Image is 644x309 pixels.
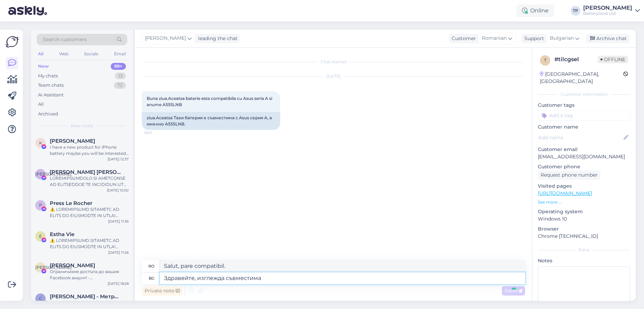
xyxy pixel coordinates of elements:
[145,35,186,42] span: [PERSON_NAME]
[71,123,93,129] span: New chats
[108,157,129,162] div: [DATE] 12:37
[538,153,630,160] p: [EMAIL_ADDRESS][DOMAIN_NAME]
[111,63,126,70] div: 99+
[538,257,630,264] p: Notes
[538,247,630,253] div: Extra
[586,34,629,43] div: Archive chat
[522,35,544,42] div: Support
[107,188,129,193] div: [DATE] 10:50
[583,11,632,16] div: Batteryland Ltd
[50,200,92,206] span: Press Le Rocher
[35,171,72,177] span: [PERSON_NAME]
[38,111,58,118] div: Archived
[538,208,630,215] p: Operating system
[540,71,623,85] div: [GEOGRAPHIC_DATA], [GEOGRAPHIC_DATA]
[50,262,95,269] span: Антония Балабанова
[195,35,238,42] div: leading the chat
[142,112,280,130] div: ziua.Aceatsa Тази батерия е съвместима с Asus серия A, а именно A555LNB.
[58,49,70,58] div: Web
[39,203,42,208] span: P
[538,91,630,97] div: Customer information
[538,190,592,196] a: [URL][DOMAIN_NAME]
[35,265,72,270] span: [PERSON_NAME]
[538,123,630,131] p: Customer name
[516,4,554,17] div: Online
[538,215,630,223] p: Windows 10
[37,49,45,58] div: All
[38,73,58,79] div: My chats
[83,49,100,58] div: Socials
[50,175,129,188] div: LOREMIPSUMDOLO SI AMETCONSE AD ELITSEDDOE TE INCIDIDUN UT LABOREET Dolorem Aliquaenima, mi veniam...
[108,250,129,255] div: [DATE] 11:26
[538,199,630,205] p: See more ...
[108,281,129,286] div: [DATE] 18:28
[38,92,64,99] div: AI Assistant
[538,134,622,141] input: Add name
[571,6,580,16] div: TP
[38,63,49,70] div: New
[108,219,129,224] div: [DATE] 11:36
[538,225,630,233] p: Browser
[39,234,42,239] span: E
[147,96,273,107] span: Buna ziua.Aceatsa baterie este compatibila cu Asus seria A si anume A555LNB
[583,5,632,11] div: [PERSON_NAME]
[538,182,630,190] p: Visited pages
[538,102,630,109] p: Customer tags
[114,82,126,89] div: 72
[50,237,129,250] div: ⚠️ LOREMIPSUMD SITAMETC AD ELITS DO EIUSMODTE IN UTLA! Etdolor magnaaliq enimadminim veniamq nost...
[449,35,476,42] div: Customer
[50,169,122,175] span: Л. Ирина
[144,130,170,135] span: 19:57
[50,269,129,281] div: Ограничихме достъпа до вашия Facebook акаунт! - Непотвърждаването може да доведе до постоянно бло...
[50,206,129,219] div: ⚠️ LOREMIPSUMD SITAMETC AD ELITS DO EIUSMODTE IN UTLA! Etdolor magnaaliq enimadminim veniamq nost...
[43,36,87,43] span: Search customers
[39,140,42,146] span: K
[38,101,44,108] div: All
[598,56,628,63] span: Offline
[50,231,74,237] span: Estha Vie
[554,55,598,64] div: # tilcgsel
[113,49,127,58] div: Email
[6,35,19,48] img: Askly Logo
[538,170,600,180] div: Request phone number
[544,58,546,63] span: t
[50,293,122,300] span: Севинч Фучиджиева - Метрика ЕООД
[38,82,64,89] div: Team chats
[538,146,630,153] p: Customer email
[50,144,129,157] div: I have a new product for iPhone battery maybe you will be interested😁
[50,138,95,144] span: Kelvin Xu
[538,163,630,170] p: Customer phone
[583,5,640,16] a: [PERSON_NAME]Batteryland Ltd
[538,233,630,240] p: Chrome [TECHNICAL_ID]
[550,35,574,42] span: Bulgarian
[142,59,525,65] div: Chat started
[115,73,126,79] div: 13
[39,296,42,301] span: С
[538,110,630,121] input: Add a tag
[482,35,507,42] span: Romanian
[142,73,525,79] div: [DATE]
